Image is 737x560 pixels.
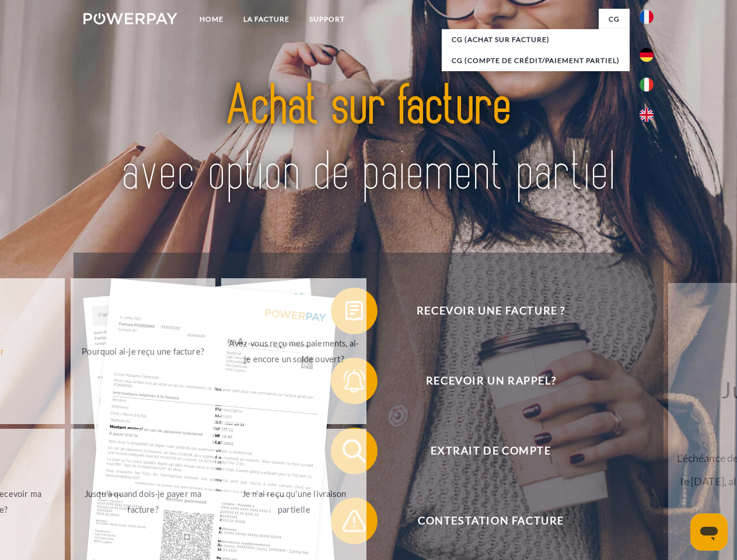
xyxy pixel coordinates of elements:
a: Support [299,9,355,30]
div: Pourquoi ai-je reçu une facture? [78,343,209,359]
img: fr [640,10,654,24]
a: CG (Compte de crédit/paiement partiel) [442,50,630,71]
button: Contestation Facture [331,498,634,544]
img: title-powerpay_fr.svg [111,56,626,223]
a: CG [599,9,630,30]
a: CG (achat sur facture) [442,29,630,50]
img: de [640,48,654,62]
img: it [640,78,654,92]
img: en [640,108,654,122]
div: Je n'ai reçu qu'une livraison partielle [228,486,359,517]
span: Contestation Facture [348,498,634,544]
div: Jusqu'à quand dois-je payer ma facture? [78,486,209,517]
a: Avez-vous reçu mes paiements, ai-je encore un solde ouvert? [221,278,366,424]
span: Extrait de compte [348,428,634,474]
button: Extrait de compte [331,428,634,474]
a: LA FACTURE [233,9,299,30]
iframe: Bouton de lancement de la fenêtre de messagerie [690,513,728,551]
img: logo-powerpay-white.svg [83,13,177,24]
a: Home [190,9,233,30]
div: Avez-vous reçu mes paiements, ai-je encore un solde ouvert? [228,335,359,367]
